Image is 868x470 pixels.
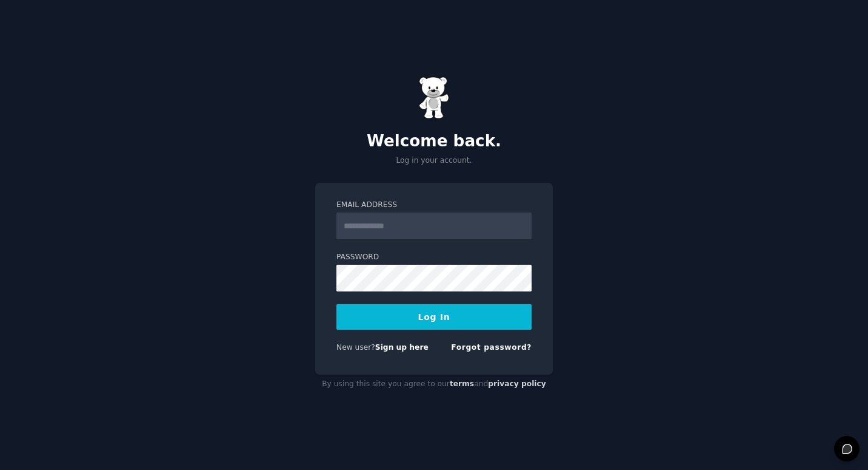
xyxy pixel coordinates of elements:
[336,200,532,211] label: Email Address
[451,343,532,352] a: Forgot password?
[419,77,449,119] img: Gummy Bear
[375,343,429,352] a: Sign up here
[450,380,474,388] a: terms
[315,155,553,166] p: Log in your account.
[336,343,375,352] span: New user?
[488,380,546,388] a: privacy policy
[315,375,553,394] div: By using this site you agree to our and
[336,304,532,330] button: Log In
[315,132,553,151] h2: Welcome back.
[336,252,532,263] label: Password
